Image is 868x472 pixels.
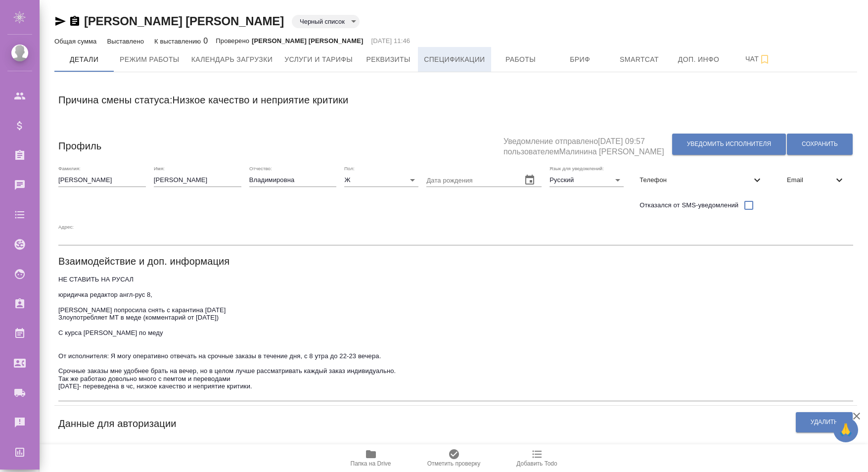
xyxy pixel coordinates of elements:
span: Сохранить [802,140,838,148]
span: Бриф [556,53,604,66]
span: Телефон [640,175,751,185]
button: Добавить Todo [496,444,579,472]
span: Удалить [811,418,838,426]
button: Скопировать ссылку [69,15,81,27]
p: К выставлению [154,38,203,45]
div: Телефон [632,169,771,191]
h6: Причина смены статуса: Низкое качество и неприятие критики [58,92,348,108]
h6: Взаимодействие и доп. информация [58,253,229,269]
span: Детали [60,53,108,66]
div: Ж [344,173,418,187]
button: Отметить проверку [412,444,496,472]
span: Доп. инфо [675,53,723,66]
span: Работы [497,53,545,66]
span: 🙏 [837,420,854,440]
h6: Данные для авторизации [58,416,177,431]
span: Спецификации [424,53,485,66]
button: Скопировать ссылку для ЯМессенджера [54,15,66,27]
a: [PERSON_NAME] [PERSON_NAME] [84,14,284,28]
button: Папка на Drive [329,444,412,472]
label: Адрес: [58,224,74,229]
button: Сохранить [787,134,853,155]
p: [DATE] 11:46 [371,36,411,46]
div: Черный список [292,15,360,28]
span: Smartcat [616,53,663,66]
textarea: НЕ СТАВИТЬ НА РУСАЛ юридичка редактор англ-рус 8, [PERSON_NAME] попросила снять с карантина [DATE... [58,276,853,398]
button: Черный список [297,17,348,26]
button: 🙏 [833,418,858,442]
label: Язык для уведомлений: [549,166,604,171]
span: Услуги и тарифы [284,53,353,66]
p: Проверено [216,36,252,46]
button: Удалить [796,412,853,432]
div: 0 [154,35,208,47]
span: Календарь загрузки [191,53,273,66]
p: Выставлено [107,38,146,45]
span: Папка на Drive [351,460,391,467]
svg: Подписаться [759,53,771,65]
label: Фамилия: [58,166,81,171]
span: Реквизиты [365,53,412,66]
span: Уведомить исполнителя [687,140,771,148]
span: Отметить проверку [427,460,480,467]
span: Режим работы [120,53,180,66]
label: Отчество: [249,166,272,171]
div: Русский [549,173,624,187]
label: Имя: [154,166,165,171]
h6: Профиль [58,138,101,154]
label: Пол: [344,166,355,171]
h5: Уведомление отправлено [DATE] 09:57 пользователем Малинина [PERSON_NAME] [503,131,672,157]
div: Email [779,169,853,191]
span: Чат [734,53,782,65]
p: Общая сумма [54,38,99,45]
span: Email [787,175,833,185]
p: [PERSON_NAME] [PERSON_NAME] [252,36,364,46]
span: Добавить Todo [516,460,557,467]
button: Уведомить исполнителя [672,134,786,155]
span: Отказался от SMS-уведомлений [640,200,738,210]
